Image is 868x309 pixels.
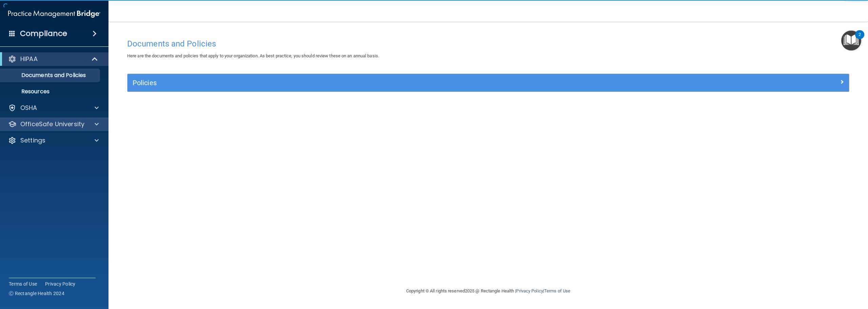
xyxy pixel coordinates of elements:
[516,288,543,293] a: Privacy Policy
[8,120,99,128] a: OfficeSafe University
[9,281,37,287] a: Terms of Use
[45,281,76,287] a: Privacy Policy
[8,7,100,21] img: PMB logo
[8,55,98,63] a: HIPAA
[133,79,664,86] h5: Policies
[9,290,64,297] span: Ⓒ Rectangle Health 2024
[544,288,570,293] a: Terms of Use
[127,53,379,58] span: Here are the documents and policies that apply to your organization. As best practice, you should...
[4,88,97,95] p: Resources
[364,280,612,302] div: Copyright © All rights reserved 2025 @ Rectangle Health | |
[20,136,45,144] p: Settings
[127,39,849,48] h4: Documents and Policies
[133,77,844,88] a: Policies
[20,29,67,38] h4: Compliance
[20,55,38,63] p: HIPAA
[4,72,97,79] p: Documents and Policies
[859,35,861,43] div: 2
[8,136,99,144] a: Settings
[8,104,99,112] a: OSHA
[841,31,861,51] button: Open Resource Center, 2 new notifications
[20,104,37,112] p: OSHA
[20,120,84,128] p: OfficeSafe University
